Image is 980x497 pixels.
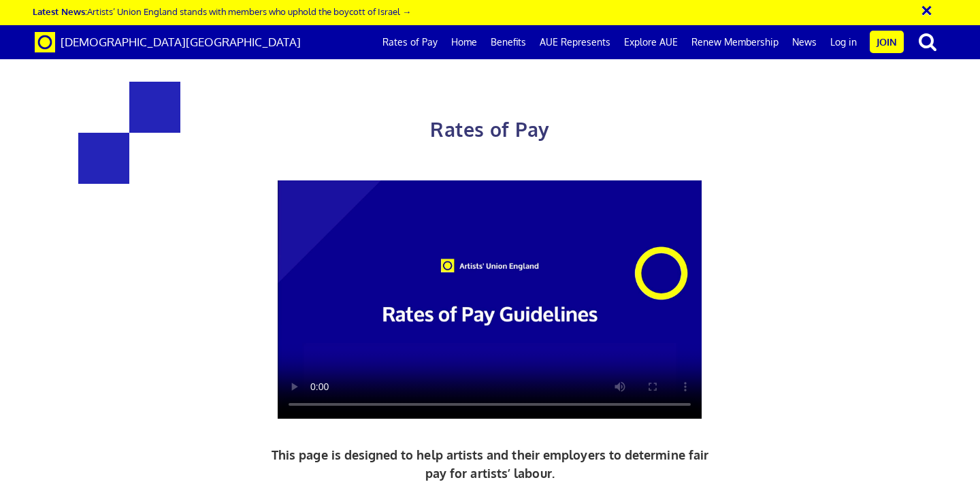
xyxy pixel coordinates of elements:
a: Brand [DEMOGRAPHIC_DATA][GEOGRAPHIC_DATA] [24,25,311,59]
a: Home [444,25,484,59]
a: Log in [823,25,864,59]
a: News [785,25,823,59]
a: Explore AUE [617,25,685,59]
span: [DEMOGRAPHIC_DATA][GEOGRAPHIC_DATA] [61,35,301,49]
a: Rates of Pay [376,25,444,59]
a: Join [870,31,904,53]
a: Benefits [484,25,533,59]
span: Rates of Pay [430,117,549,142]
a: Latest News:Artists’ Union England stands with members who uphold the boycott of Israel → [33,5,411,17]
a: Renew Membership [685,25,785,59]
button: search [906,27,949,56]
a: AUE Represents [533,25,617,59]
strong: Latest News: [33,5,87,17]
